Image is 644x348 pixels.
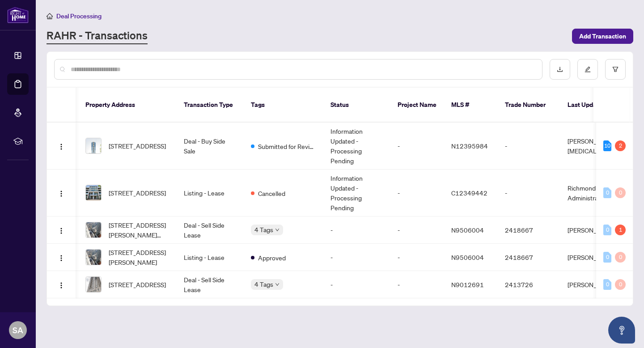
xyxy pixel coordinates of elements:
[615,279,626,290] div: 0
[58,227,65,234] img: Logo
[254,225,273,235] span: 4 Tags
[451,142,488,150] span: N12395984
[86,277,101,292] img: thumbnail-img
[54,139,68,153] button: Logo
[615,225,626,235] div: 1
[451,253,484,261] span: N9506004
[254,279,273,289] span: 4 Tags
[579,29,626,43] span: Add Transaction
[498,88,560,123] th: Trade Number
[258,253,286,263] span: Approved
[78,88,177,123] th: Property Address
[451,226,484,234] span: N9506004
[390,123,444,170] td: -
[560,88,627,123] th: Last Updated By
[177,170,244,216] td: Listing - Lease
[109,141,166,151] span: [STREET_ADDRESS]
[560,170,627,216] td: Richmond Hill Administrator
[86,222,101,238] img: thumbnail-img
[109,247,169,267] span: [STREET_ADDRESS][PERSON_NAME]
[560,244,627,271] td: [PERSON_NAME]
[451,280,484,289] span: N9012691
[258,188,285,198] span: Cancelled
[560,216,627,244] td: [PERSON_NAME]
[498,170,560,216] td: -
[498,271,560,298] td: 2413726
[323,123,390,170] td: Information Updated - Processing Pending
[390,88,444,123] th: Project Name
[275,282,280,287] span: down
[498,123,560,170] td: -
[550,59,570,80] button: download
[323,88,390,123] th: Status
[258,141,316,151] span: Submitted for Review
[58,282,65,289] img: Logo
[603,279,611,290] div: 0
[13,324,23,336] span: SA
[605,59,626,80] button: filter
[58,143,65,150] img: Logo
[603,187,611,198] div: 0
[560,123,627,170] td: [PERSON_NAME][MEDICAL_DATA]
[16,88,78,123] th: Ticket Number
[177,216,244,244] td: Deal - Sell Side Lease
[54,186,68,200] button: Logo
[244,88,323,123] th: Tags
[572,29,633,44] button: Add Transaction
[86,250,101,265] img: thumbnail-img
[615,252,626,263] div: 0
[323,216,390,244] td: -
[323,271,390,298] td: -
[7,7,29,23] img: logo
[47,13,53,19] span: home
[560,271,627,298] td: [PERSON_NAME]
[390,271,444,298] td: -
[323,244,390,271] td: -
[557,66,563,72] span: download
[498,216,560,244] td: 2418667
[109,220,169,240] span: [STREET_ADDRESS][PERSON_NAME][PERSON_NAME]
[177,244,244,271] td: Listing - Lease
[86,185,101,200] img: thumbnail-img
[177,88,244,123] th: Transaction Type
[323,170,390,216] td: Information Updated - Processing Pending
[275,228,280,232] span: down
[58,255,65,262] img: Logo
[86,138,101,153] img: thumbnail-img
[603,140,611,151] div: 10
[47,28,148,44] a: RAHR - Transactions
[56,12,102,20] span: Deal Processing
[612,66,619,72] span: filter
[577,59,598,80] button: edit
[608,317,635,344] button: Open asap
[585,66,591,72] span: edit
[390,216,444,244] td: -
[54,223,68,237] button: Logo
[444,88,498,123] th: MLS #
[109,280,166,289] span: [STREET_ADDRESS]
[109,188,166,198] span: [STREET_ADDRESS]
[451,189,487,197] span: C12349442
[390,170,444,216] td: -
[390,244,444,271] td: -
[177,123,244,170] td: Deal - Buy Side Sale
[58,190,65,197] img: Logo
[177,271,244,298] td: Deal - Sell Side Lease
[54,250,68,264] button: Logo
[54,277,68,292] button: Logo
[498,244,560,271] td: 2418667
[615,187,626,198] div: 0
[603,252,611,263] div: 0
[603,225,611,235] div: 0
[615,140,626,151] div: 2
